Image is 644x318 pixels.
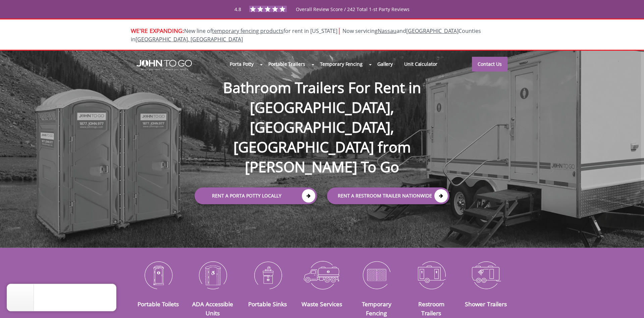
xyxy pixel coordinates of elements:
[354,258,399,292] img: Temporary-Fencing-cion_N.png
[296,6,410,26] span: Overall Review Score / 242 Total 1-st Party Reviews
[245,258,290,292] img: Portable-Sinks-icon_N.png
[406,27,459,35] a: [GEOGRAPHIC_DATA]
[378,27,396,35] a: Nassau
[188,56,456,177] h1: Bathroom Trailers For Rent in [GEOGRAPHIC_DATA], [GEOGRAPHIC_DATA], [GEOGRAPHIC_DATA] from [PERSO...
[362,300,391,317] a: Temporary Fencing
[136,258,180,292] img: Portable-Toilets-icon_N.png
[234,6,241,12] span: 4.8
[248,300,287,308] a: Portable Sinks
[195,187,317,204] a: Rent a Porta Potty Locally
[263,57,311,71] a: Portable Trailers
[314,57,368,71] a: Temporary Fencing
[212,27,283,35] a: temporary fencing products
[138,300,179,308] a: Portable Toilets
[327,187,449,204] a: rent a RESTROOM TRAILER Nationwide
[409,258,453,292] img: Restroom-Trailers-icon_N.png
[465,300,507,308] a: Shower Trailers
[337,26,341,35] span: |
[508,142,644,318] iframe: Live Chat Box
[472,57,507,72] a: Contact Us
[137,60,192,71] img: JOHN to go
[191,258,235,292] img: ADA-Accessible-Units-icon_N.png
[224,57,259,71] a: Porta Potty
[372,57,398,71] a: Gallery
[131,27,184,35] span: WE'RE EXPANDING:
[300,258,344,292] img: Waste-Services-icon_N.png
[418,300,444,317] a: Restroom Trailers
[136,36,243,43] a: [GEOGRAPHIC_DATA], [GEOGRAPHIC_DATA]
[464,258,508,292] img: Shower-Trailers-icon_N.png
[131,27,481,43] span: Now servicing and Counties in
[131,27,481,43] span: New line of for rent in [US_STATE]
[302,300,342,308] a: Waste Services
[398,57,443,71] a: Unit Calculator
[192,300,233,317] a: ADA Accessible Units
